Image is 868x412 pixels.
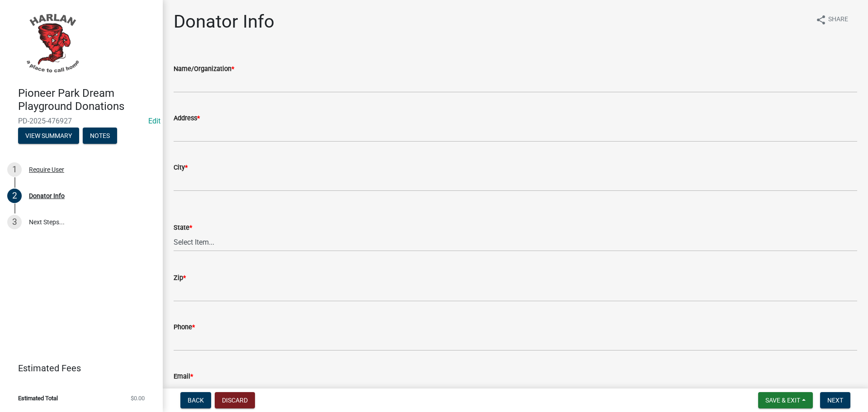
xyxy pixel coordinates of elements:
span: PD-2025-476927 [18,117,145,125]
label: Zip [174,275,186,281]
label: Phone [174,324,195,331]
span: $0.00 [131,395,145,401]
img: City of Harlan, Iowa [18,9,86,77]
a: Estimated Fees [7,359,148,377]
button: Discard [215,392,255,408]
button: Notes [83,128,117,144]
h1: Donator Info [174,11,274,33]
button: shareShare [808,11,855,28]
a: Edit [148,117,160,125]
span: Back [188,397,204,404]
div: Require User [29,166,64,173]
h4: Pioneer Park Dream Playground Donations [18,87,156,113]
label: City [174,165,188,171]
label: State [174,225,192,231]
wm-modal-confirm: Edit Application Number [148,117,160,125]
div: 2 [7,189,22,203]
label: Email [174,374,193,380]
button: Save & Exit [758,392,813,408]
i: share [816,14,826,25]
button: View Summary [18,128,79,144]
div: 3 [7,215,22,229]
span: Share [828,14,848,25]
button: Back [180,392,211,408]
div: Donator Info [29,193,65,199]
span: Estimated Total [18,395,58,401]
wm-modal-confirm: Summary [18,133,79,140]
button: Next [820,392,850,408]
span: Next [827,397,843,404]
label: Address [174,115,200,122]
span: Save & Exit [765,397,800,404]
wm-modal-confirm: Notes [83,133,117,140]
div: 1 [7,162,22,177]
label: Name/Organization [174,66,234,72]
